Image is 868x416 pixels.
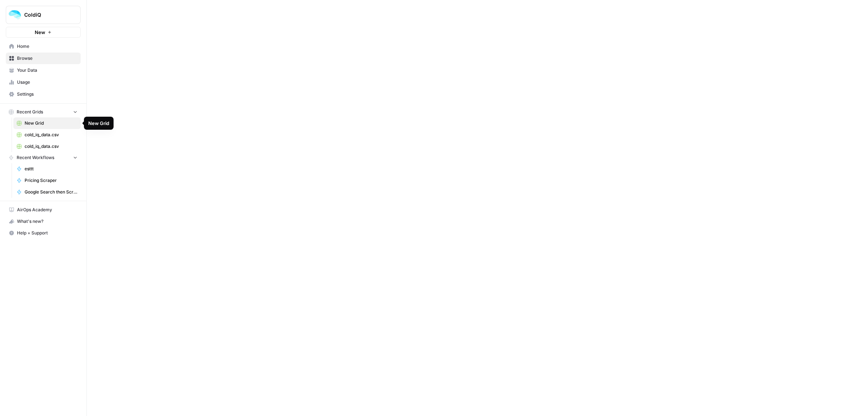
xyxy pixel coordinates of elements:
a: Home [6,41,81,52]
span: Help + Support [17,230,77,236]
a: Google Search then Scrape [13,186,81,198]
span: Home [17,43,77,50]
a: Settings [6,88,81,100]
span: Google Search then Scrape [25,189,77,195]
span: Your Data [17,67,77,74]
span: ColdiQ [24,11,68,18]
div: What's new? [6,216,80,227]
span: AirOps Academy [17,207,77,213]
span: Recent Grids [17,109,43,115]
button: New [6,27,81,38]
a: cold_iq_data.csv [13,141,81,152]
span: Recent Workflows [17,154,54,161]
button: Help + Support [6,227,81,239]
a: Your Data [6,65,81,76]
button: Recent Workflows [6,152,81,163]
span: Usage [17,79,77,86]
a: AirOps Academy [6,204,81,216]
a: esttt [13,163,81,175]
span: Browse [17,55,77,62]
button: Workspace: ColdiQ [6,6,81,24]
a: Pricing Scraper [13,175,81,186]
button: What's new? [6,216,81,227]
span: cold_iq_data.csv [25,132,77,138]
img: ColdiQ Logo [8,8,21,21]
span: New [35,29,45,36]
span: esttt [25,166,77,172]
button: Recent Grids [6,107,81,117]
span: Settings [17,91,77,97]
span: cold_iq_data.csv [25,143,77,150]
span: New Grid [25,120,77,126]
a: cold_iq_data.csv [13,129,81,141]
a: New Grid [13,117,81,129]
span: Pricing Scraper [25,177,77,184]
a: Browse [6,53,81,64]
a: Usage [6,76,81,88]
